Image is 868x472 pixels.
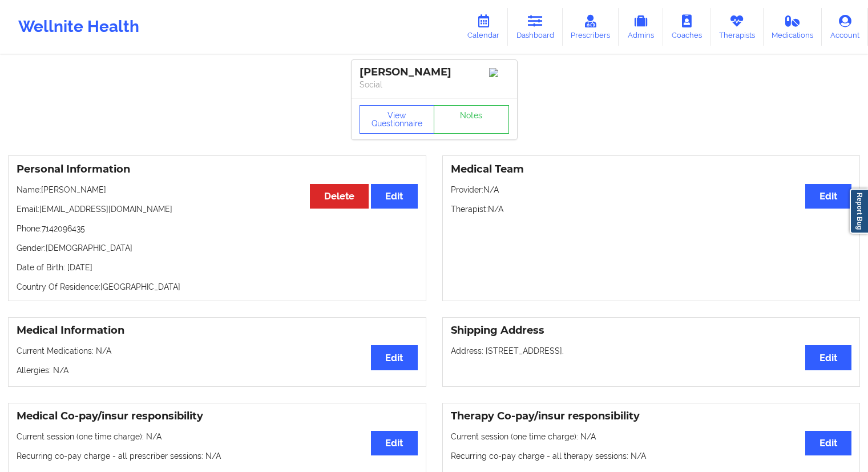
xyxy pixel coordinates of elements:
[17,410,418,423] h3: Medical Co-pay/insur responsibility
[17,450,418,462] p: Recurring co-pay charge - all prescriber sessions : N/A
[360,66,509,79] div: [PERSON_NAME]
[17,281,418,293] p: Country Of Residence: [GEOGRAPHIC_DATA]
[805,345,851,370] button: Edit
[451,410,852,423] h3: Therapy Co-pay/insur responsibility
[310,184,369,209] button: Delete
[17,163,418,176] h3: Personal Information
[434,105,509,134] a: Notes
[17,223,418,234] p: Phone: 7142096435
[451,163,852,176] h3: Medical Team
[17,203,418,215] p: Email: [EMAIL_ADDRESS][DOMAIN_NAME]
[850,189,868,234] a: Report Bug
[764,8,822,46] a: Medications
[489,68,509,77] img: Image%2Fplaceholer-image.png
[805,431,851,455] button: Edit
[371,184,417,209] button: Edit
[508,8,563,46] a: Dashboard
[451,203,852,215] p: Therapist: N/A
[710,8,764,46] a: Therapists
[459,8,508,46] a: Calendar
[17,184,418,195] p: Name: [PERSON_NAME]
[17,324,418,337] h3: Medical Information
[663,8,710,46] a: Coaches
[360,105,435,134] button: View Questionnaire
[805,184,851,209] button: Edit
[17,262,418,273] p: Date of Birth: [DATE]
[371,345,417,370] button: Edit
[451,324,852,337] h3: Shipping Address
[451,450,852,462] p: Recurring co-pay charge - all therapy sessions : N/A
[822,8,868,46] a: Account
[17,365,418,376] p: Allergies: N/A
[360,79,509,90] p: Social
[563,8,619,46] a: Prescribers
[371,431,417,455] button: Edit
[17,242,418,254] p: Gender: [DEMOGRAPHIC_DATA]
[17,345,418,357] p: Current Medications: N/A
[17,431,418,442] p: Current session (one time charge): N/A
[619,8,663,46] a: Admins
[451,345,852,357] p: Address: [STREET_ADDRESS].
[451,184,852,195] p: Provider: N/A
[451,431,852,442] p: Current session (one time charge): N/A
